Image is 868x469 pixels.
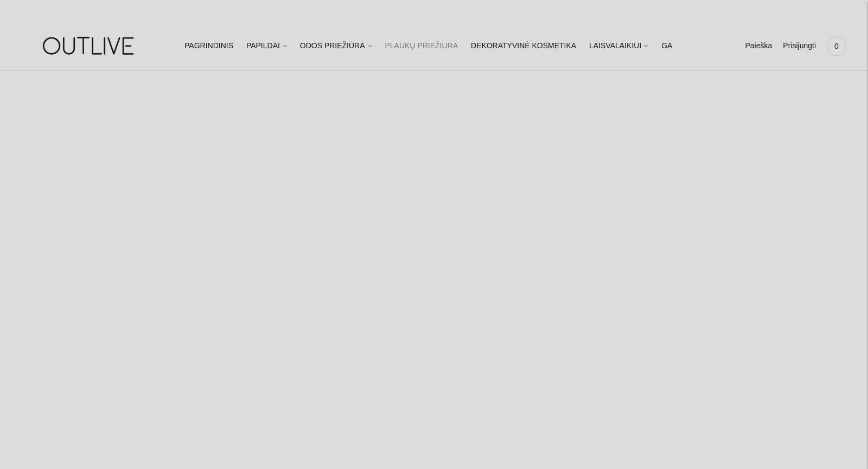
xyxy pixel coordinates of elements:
[661,34,714,58] a: GAMINTOJAI
[745,34,772,58] a: Paieška
[829,38,844,54] span: 0
[22,27,157,65] img: OUTLIVE
[300,34,372,58] a: ODOS PRIEŽIŪRA
[783,34,816,58] a: Prisijungti
[471,34,576,58] a: DEKORATYVINĖ KOSMETIKA
[246,34,287,58] a: PAPILDAI
[827,34,846,58] a: 0
[385,34,458,58] a: PLAUKŲ PRIEŽIŪRA
[184,34,233,58] a: PAGRINDINIS
[589,34,648,58] a: LAISVALAIKIUI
